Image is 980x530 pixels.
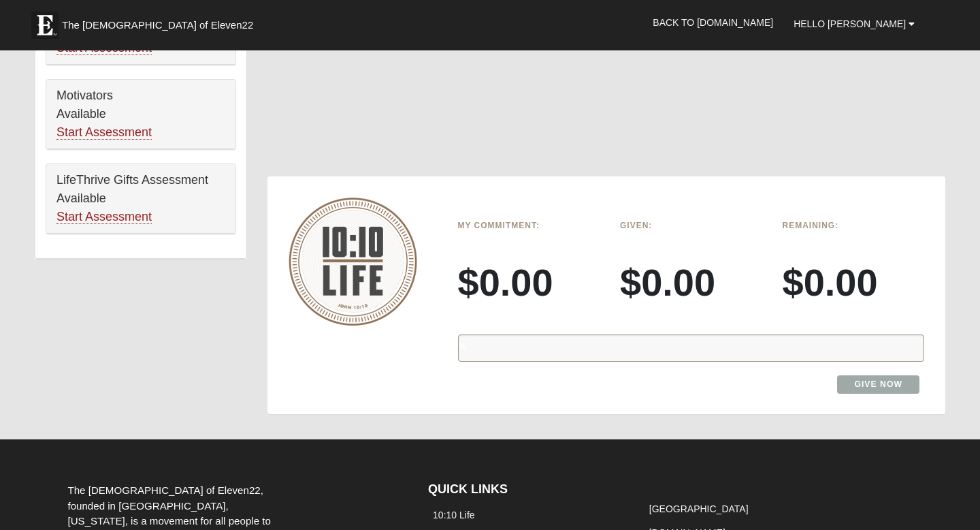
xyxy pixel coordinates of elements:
img: Eleven22 logo [31,12,59,39]
div: Motivators Available [46,80,235,149]
a: Start Assessment [56,41,152,55]
h3: $0.00 [783,260,925,305]
h6: My Commitment: [458,221,600,230]
a: Start Assessment [56,125,152,140]
h4: QUICK LINKS [428,482,624,497]
span: The [DEMOGRAPHIC_DATA] of Eleven22 [62,18,253,32]
img: 10-10-Life-logo-round-no-scripture.png [289,198,417,326]
span: Hello [PERSON_NAME] [794,18,906,29]
a: 10:10 Life [433,510,475,520]
a: Give Now [837,375,919,394]
h3: $0.00 [458,260,600,305]
h6: Remaining: [783,221,925,230]
h6: Given: [620,221,762,230]
a: [GEOGRAPHIC_DATA] [649,503,749,514]
h3: $0.00 [620,260,762,305]
a: Back to [DOMAIN_NAME] [642,5,783,40]
a: Start Assessment [56,210,152,224]
div: LifeThrive Gifts Assessment Available [46,164,235,234]
a: The [DEMOGRAPHIC_DATA] of Eleven22 [24,5,297,39]
a: Hello [PERSON_NAME] [783,7,925,41]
